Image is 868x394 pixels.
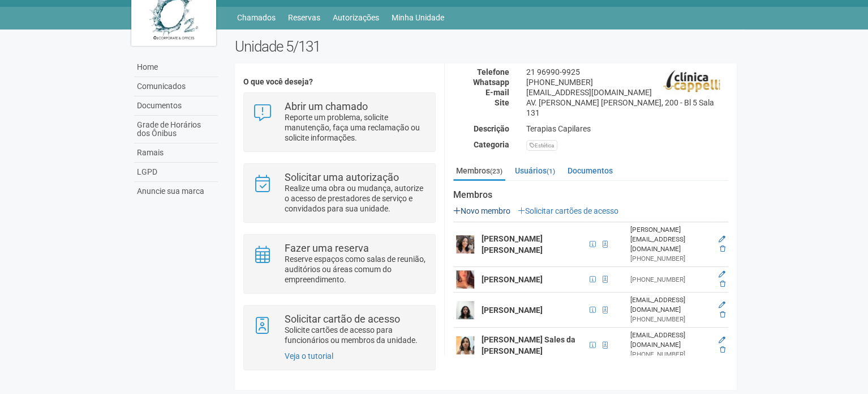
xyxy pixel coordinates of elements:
div: [PHONE_NUMBER] [630,254,712,264]
img: user.png [456,336,474,354]
div: [PHONE_NUMBER] [630,275,712,285]
a: Excluir membro [720,311,725,319]
small: (23) [490,167,502,175]
img: user.png [456,301,474,319]
a: Solicitar cartões de acesso [518,206,618,215]
a: Chamados [237,10,276,26]
a: Grade de Horários dos Ônibus [134,116,218,143]
strong: [PERSON_NAME] [PERSON_NAME] [482,234,543,255]
a: Fazer uma reserva Reserve espaços como salas de reunião, auditórios ou áreas comum do empreendime... [252,243,426,285]
div: [EMAIL_ADDRESS][DOMAIN_NAME] [630,331,712,350]
div: [PHONE_NUMBER] [630,315,712,324]
strong: Whatsapp [473,78,509,87]
strong: Categoria [474,140,509,149]
p: Solicite cartões de acesso para funcionários ou membros da unidade. [285,325,427,345]
a: Solicitar uma autorização Realize uma obra ou mudança, autorize o acesso de prestadores de serviç... [252,172,426,214]
a: Anuncie sua marca [134,182,218,201]
a: Excluir membro [720,280,725,288]
strong: Membros [453,190,728,200]
strong: Descrição [474,124,509,133]
a: Documentos [134,96,218,116]
div: [PHONE_NUMBER] [518,77,737,87]
a: Excluir membro [720,346,725,354]
a: Comunicados [134,77,218,96]
a: Solicitar cartão de acesso Solicite cartões de acesso para funcionários ou membros da unidade. [252,314,426,345]
small: (1) [547,167,555,175]
a: Minha Unidade [392,10,444,26]
p: Reporte um problema, solicite manutenção, faça uma reclamação ou solicite informações. [285,112,427,143]
img: user.png [456,235,474,253]
a: Abrir um chamado Reporte um problema, solicite manutenção, faça uma reclamação ou solicite inform... [252,101,426,143]
strong: Telefone [477,67,509,77]
strong: Site [495,98,509,107]
a: Novo membro [453,206,510,215]
div: [EMAIL_ADDRESS][DOMAIN_NAME] [518,87,737,98]
p: Reserve espaços como salas de reunião, auditórios ou áreas comum do empreendimento. [285,254,427,285]
a: LGPD [134,163,218,182]
a: Ramais [134,143,218,163]
div: 21 96990-9925 [518,67,737,77]
h2: Unidade 5/131 [235,38,737,55]
a: Documentos [565,162,616,179]
strong: Abrir um chamado [285,100,368,112]
strong: [PERSON_NAME] Sales da [PERSON_NAME] [482,335,575,355]
a: Veja o tutorial [285,351,333,361]
div: Terapias Capilares [518,124,737,134]
a: Usuários(1) [512,162,558,179]
img: user.png [456,270,474,289]
div: Estética [526,140,557,151]
strong: Solicitar cartão de acesso [285,313,400,325]
div: [EMAIL_ADDRESS][DOMAIN_NAME] [630,295,712,315]
h4: O que você deseja? [243,78,435,86]
a: Reservas [288,10,320,26]
div: [PHONE_NUMBER] [630,350,712,359]
div: [PERSON_NAME][EMAIL_ADDRESS][DOMAIN_NAME] [630,225,712,254]
a: Autorizações [333,10,379,26]
div: AV. [PERSON_NAME] [PERSON_NAME], 200 - Bl 5 Sala 131 [518,98,737,118]
strong: Solicitar uma autorização [285,171,399,183]
a: Excluir membro [720,245,725,253]
a: Membros(23) [453,162,505,181]
strong: [PERSON_NAME] [482,306,543,315]
strong: E-mail [485,88,509,97]
p: Realize uma obra ou mudança, autorize o acesso de prestadores de serviço e convidados para sua un... [285,183,427,214]
a: Home [134,58,218,77]
a: Editar membro [719,235,725,243]
strong: [PERSON_NAME] [482,275,543,284]
a: Editar membro [719,270,725,278]
strong: Fazer uma reserva [285,242,369,254]
a: Editar membro [719,301,725,309]
a: Editar membro [719,336,725,344]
